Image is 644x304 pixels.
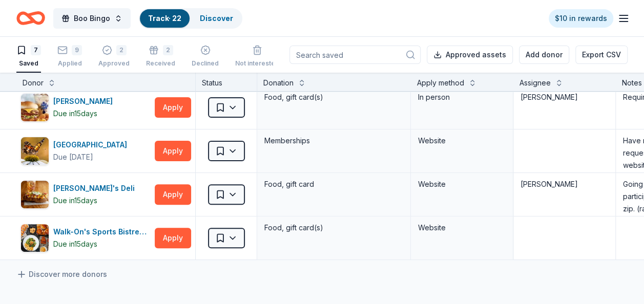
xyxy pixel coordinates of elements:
[57,59,82,68] div: Applied
[16,6,45,30] a: Home
[235,41,279,73] button: Not interested
[20,224,151,252] button: Image for Walk-On's Sports Bistreaux Walk-On's Sports BistreauxDue in15days
[427,46,513,64] button: Approved assets
[53,238,97,250] div: Due in 15 days
[263,177,404,191] div: Food, gift card
[20,93,151,122] button: Image for Culver's [PERSON_NAME]Due in15days
[31,45,41,55] div: 7
[21,94,49,121] img: Image for Culver's
[417,77,464,89] div: Apply method
[235,59,279,68] div: Not interested
[53,194,97,207] div: Due in 15 days
[418,91,506,103] div: In person
[74,12,110,25] span: Boo Bingo
[155,184,191,205] button: Apply
[622,77,642,89] div: Notes
[146,41,175,73] button: 2Received
[163,45,173,55] div: 2
[155,97,191,118] button: Apply
[16,41,41,73] button: 7Saved
[16,59,41,68] div: Saved
[21,224,49,252] img: Image for Walk-On's Sports Bistreaux
[139,8,242,29] button: Track· 22Discover
[520,77,551,89] div: Assignee
[263,77,294,89] div: Donation
[53,107,97,120] div: Due in 15 days
[21,137,49,165] img: Image for Huntsville Botanical Garden
[263,90,404,104] div: Food, gift card(s)
[72,45,82,55] div: 9
[98,59,130,68] div: Approved
[549,9,613,28] a: $10 in rewards
[192,59,219,68] div: Declined
[514,87,614,128] textarea: [PERSON_NAME]
[16,268,107,280] a: Discover more donors
[23,77,44,89] div: Donor
[98,41,130,73] button: 2Approved
[155,228,191,248] button: Apply
[146,59,175,68] div: Received
[514,174,614,215] textarea: [PERSON_NAME]
[148,14,181,23] a: Track· 22
[53,151,93,163] div: Due [DATE]
[418,222,506,234] div: Website
[196,73,257,91] div: Status
[200,14,233,23] a: Discover
[263,134,404,148] div: Memberships
[263,221,404,235] div: Food, gift card(s)
[575,46,628,64] button: Export CSV
[418,135,506,147] div: Website
[53,95,117,107] div: [PERSON_NAME]
[57,41,82,73] button: 9Applied
[519,46,569,64] button: Add donor
[20,180,151,209] button: Image for Jason's Deli[PERSON_NAME]'s DeliDue in15days
[418,178,506,190] div: Website
[20,137,151,165] button: Image for Huntsville Botanical Garden[GEOGRAPHIC_DATA]Due [DATE]
[289,46,421,64] input: Search saved
[53,139,131,151] div: [GEOGRAPHIC_DATA]
[53,8,131,29] button: Boo Bingo
[116,45,127,55] div: 2
[155,141,191,161] button: Apply
[21,181,49,208] img: Image for Jason's Deli
[53,182,139,194] div: [PERSON_NAME]'s Deli
[53,226,151,238] div: Walk-On's Sports Bistreaux
[192,41,219,73] button: Declined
